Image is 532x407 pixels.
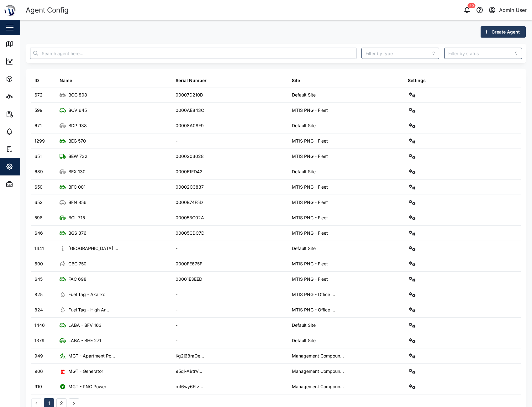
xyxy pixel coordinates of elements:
div: LABA - BFV 163 [68,322,102,329]
div: 00008A08F9 [176,122,204,129]
input: Search agent here... [30,48,356,59]
div: ruf6wy6Ftz... [176,383,203,390]
div: Default Site [292,245,316,252]
div: 672 [34,91,43,98]
div: 599 [34,107,43,114]
div: 0000FE675F [176,260,202,267]
div: 650 [34,184,43,190]
div: 598 [34,214,43,221]
div: MTIS PNG - Fleet [292,199,328,206]
div: 00002C3837 [176,184,204,190]
div: BEG 570 [68,138,86,144]
div: - [176,322,177,329]
div: BCG 808 [68,91,87,98]
div: Settings [16,163,39,170]
div: 0000AE843C [176,107,204,114]
div: Fuel Tag - High Ar... [68,306,109,313]
div: 00001E3EED [176,276,202,283]
div: Management Compoun... [292,383,344,390]
div: MTIS PNG - Fleet [292,184,328,190]
div: Assets [16,76,36,82]
input: Filter by type [361,48,439,59]
div: 0000E1FD42 [176,168,203,175]
div: Reports [16,111,38,117]
div: Sites [16,93,31,100]
div: Default Site [292,91,316,98]
div: 651 [34,153,42,160]
div: BDP 938 [68,122,87,129]
div: 1441 [34,245,44,252]
div: 645 [34,276,43,283]
input: Filter by status [444,48,522,59]
div: 00005CDC7D [176,230,204,237]
div: 671 [34,122,42,129]
div: Agent Config [26,5,69,16]
div: Alarms [16,128,36,135]
div: BFC 001 [68,184,86,190]
div: MTIS PNG - Fleet [292,230,328,237]
div: BEW 732 [68,153,87,160]
div: 000053C02A [176,214,204,221]
div: 600 [34,260,43,267]
div: BCV 645 [68,107,87,114]
div: 95qi-ABtrV... [176,368,202,375]
div: BGS 376 [68,230,87,237]
div: Fuel Tag - Akaliko [68,291,105,298]
div: Admin User [499,6,527,14]
div: 1299 [34,138,45,144]
div: - [176,138,177,144]
div: 646 [34,230,43,237]
div: Tasks [16,146,34,153]
div: 50 [468,3,476,8]
div: Map [16,40,30,47]
div: Site [292,77,300,84]
div: 00007D210D [176,91,203,98]
div: 0000B74F5D [176,199,203,206]
span: Create Agent [492,27,520,37]
div: MGT - Generator [68,368,103,375]
div: Management Compoun... [292,368,344,375]
div: Dashboard [16,58,45,65]
div: CBC 750 [68,260,87,267]
div: MTIS PNG - Fleet [292,260,328,267]
div: Default Site [292,122,316,129]
div: 689 [34,168,43,175]
div: 1379 [34,337,45,344]
div: Default Site [292,337,316,344]
div: 906 [34,368,43,375]
div: 949 [34,352,43,359]
div: Name [60,77,72,84]
div: Kg2j68raOe... [176,352,204,359]
div: Default Site [292,168,316,175]
button: Admin User [488,6,527,14]
div: BFN 856 [68,199,87,206]
div: Default Site [292,322,316,329]
div: Serial Number [176,77,207,84]
div: - [176,291,177,298]
div: 652 [34,199,43,206]
div: MGT - PNG Power [68,383,106,390]
div: MTIS PNG - Fleet [292,153,328,160]
div: 825 [34,291,43,298]
div: MTIS PNG - Fleet [292,107,328,114]
div: ID [34,77,39,84]
button: Create Agent [481,26,526,38]
img: Main Logo [3,3,17,17]
div: MTIS PNG - Fleet [292,138,328,144]
div: MTIS PNG - Fleet [292,276,328,283]
div: Settings [408,77,426,84]
div: BEX 130 [68,168,86,175]
div: 824 [34,306,43,313]
div: - [176,306,177,313]
div: Admin [16,181,35,188]
div: 910 [34,383,42,390]
div: FAC 698 [68,276,87,283]
div: MTIS PNG - Office ... [292,306,335,313]
div: 0000203028 [176,153,204,160]
div: Management Compoun... [292,352,344,359]
div: LABA - BHE 271 [68,337,101,344]
div: MTIS PNG - Office ... [292,291,335,298]
div: [GEOGRAPHIC_DATA] ... [68,245,118,252]
div: MGT - Apartment Po... [68,352,115,359]
div: - [176,245,177,252]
